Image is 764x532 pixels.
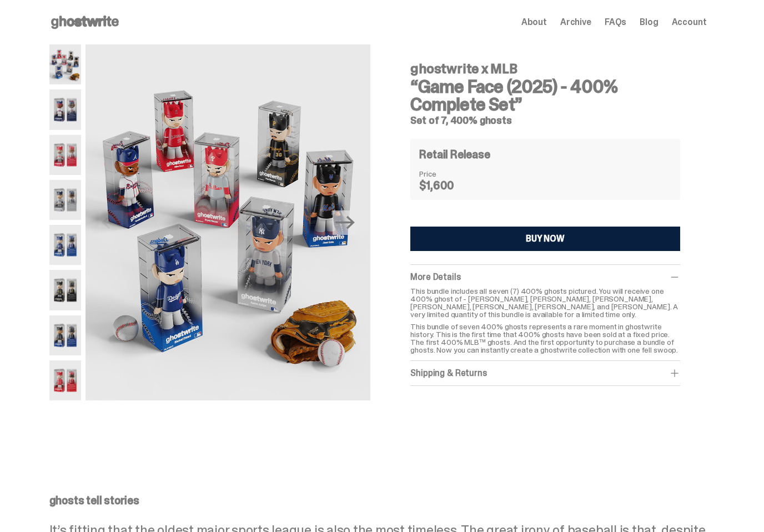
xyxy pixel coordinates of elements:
[410,271,460,283] span: More Details
[419,180,475,191] dd: $1,600
[333,210,357,235] button: Next
[410,62,680,76] h4: ghostwrite x MLB
[49,270,82,310] img: 06-ghostwrite-mlb-game-face-complete-set-paul-skenes.png
[49,360,82,400] img: 08-ghostwrite-mlb-game-face-complete-set-mike-trout.png
[49,135,82,175] img: 03-ghostwrite-mlb-game-face-complete-set-bryce-harper.png
[49,225,82,265] img: 05-ghostwrite-mlb-game-face-complete-set-shohei-ohtani.png
[640,18,658,27] a: Blog
[49,180,82,220] img: 04-ghostwrite-mlb-game-face-complete-set-aaron-judge.png
[86,44,370,400] img: 01-ghostwrite-mlb-game-face-complete-set.png
[49,44,82,84] img: 01-ghostwrite-mlb-game-face-complete-set.png
[49,89,82,129] img: 02-ghostwrite-mlb-game-face-complete-set-ronald-acuna-jr.png
[49,315,82,355] img: 07-ghostwrite-mlb-game-face-complete-set-juan-soto.png
[410,78,680,113] h3: “Game Face (2025) - 400% Complete Set”
[410,287,680,318] p: This bundle includes all seven (7) 400% ghosts pictured. You will receive one 400% ghost of - [PE...
[410,227,680,251] button: BUY NOW
[410,323,680,354] p: This bundle of seven 400% ghosts represents a rare moment in ghostwrite history. This is the firs...
[419,149,490,160] h4: Retail Release
[526,234,565,243] div: BUY NOW
[410,368,680,379] div: Shipping & Returns
[560,18,591,27] a: Archive
[410,116,680,126] h5: Set of 7, 400% ghosts
[605,18,626,27] a: FAQs
[672,18,707,27] a: Account
[49,495,707,506] p: ghosts tell stories
[521,18,547,27] a: About
[419,170,475,178] dt: Price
